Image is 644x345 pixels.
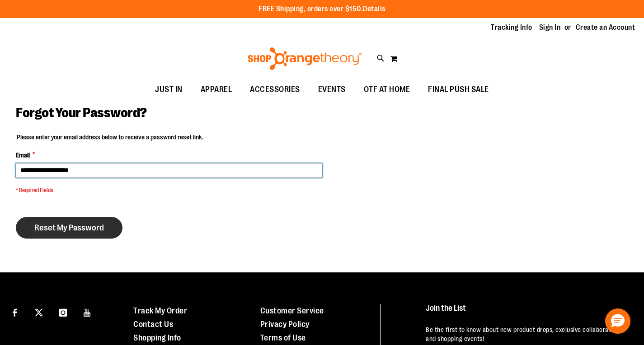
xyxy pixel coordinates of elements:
[16,105,147,120] span: Forgot Your Password?
[16,187,322,194] span: * Required Fields
[309,79,355,100] a: EVENTS
[16,133,204,142] legend: Please enter your email address below to receive a password reset link.
[241,79,309,100] a: ACCESSORIES
[201,79,232,100] span: APPAREL
[155,79,183,100] span: JUST IN
[426,325,627,343] p: Be the first to know about new product drops, exclusive collaborations, and shopping events!
[246,47,363,70] img: Shop Orangetheory
[133,306,187,315] a: Track My Order
[539,23,561,32] a: Sign In
[16,217,122,239] button: Reset My Password
[426,304,627,321] h4: Join the List
[318,79,346,100] span: EVENTS
[355,79,419,100] a: OTF AT HOME
[260,333,306,342] a: Terms of Use
[428,79,489,100] span: FINAL PUSH SALE
[7,304,23,320] a: Visit our Facebook page
[605,308,630,334] button: Hello, have a question? Let’s chat.
[576,23,635,32] a: Create an Account
[363,5,385,13] a: Details
[491,23,532,32] a: Tracking Info
[260,306,324,315] a: Customer Service
[55,304,71,320] a: Visit our Instagram page
[35,308,43,317] img: Twitter
[16,151,30,160] span: Email
[133,333,181,342] a: Shopping Info
[80,304,95,320] a: Visit our Youtube page
[250,79,300,100] span: ACCESSORIES
[419,79,498,100] a: FINAL PUSH SALE
[34,223,104,233] span: Reset My Password
[133,320,173,329] a: Contact Us
[364,79,410,100] span: OTF AT HOME
[146,79,192,100] a: JUST IN
[260,320,310,329] a: Privacy Policy
[259,4,385,14] p: FREE Shipping, orders over $150.
[31,304,47,320] a: Visit our X page
[192,79,241,100] a: APPAREL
